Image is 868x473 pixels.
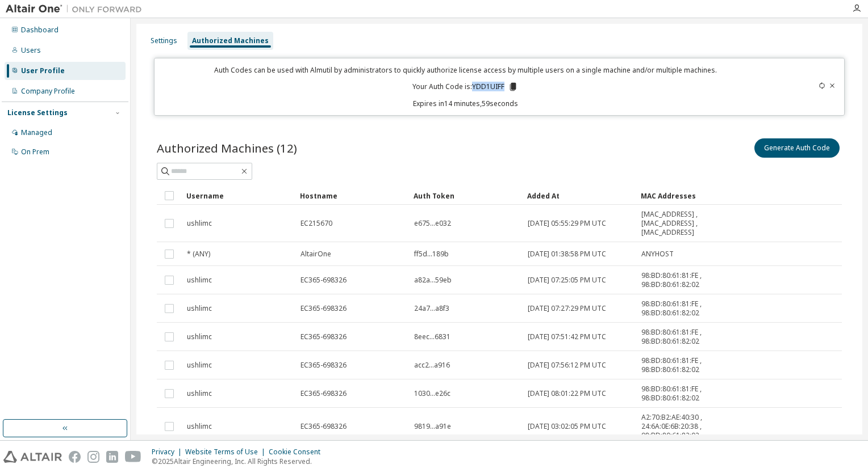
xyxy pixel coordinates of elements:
[414,422,451,431] span: 9819...a91e
[528,219,606,228] span: [DATE] 05:55:29 PM UTC
[7,108,68,117] div: License Settings
[754,138,840,158] button: Generate Auth Code
[641,328,716,346] span: 98:BD:80:61:81:FE , 98:BD:80:61:82:02
[269,447,327,457] div: Cookie Consent
[21,87,75,96] div: Company Profile
[21,147,49,157] div: On Prem
[157,140,297,156] span: Authorized Machines (12)
[528,276,606,285] span: [DATE] 07:25:05 PM UTC
[641,413,716,440] span: A2:70:B2:AE:40:30 , 24:6A:0E:6B:20:38 , 98:BD:80:61:82:02
[21,26,59,35] div: Dashboard
[414,332,450,341] span: 8eec...6831
[641,187,717,205] div: MAC Addresses
[641,210,716,237] span: [MAC_ADDRESS] , [MAC_ADDRESS] , [MAC_ADDRESS]
[152,457,327,466] p: © 2025 Altair Engineering, Inc. All Rights Reserved.
[301,361,347,370] span: EC365-698326
[528,250,606,259] span: [DATE] 01:38:58 PM UTC
[301,304,347,313] span: EC365-698326
[528,304,606,313] span: [DATE] 07:27:29 PM UTC
[187,219,212,228] span: ushlimc
[187,361,212,370] span: ushlimc
[641,356,716,374] span: 98:BD:80:61:81:FE , 98:BD:80:61:82:02
[528,361,606,370] span: [DATE] 07:56:12 PM UTC
[187,422,212,431] span: ushlimc
[21,128,52,137] div: Managed
[641,250,674,259] span: ANYHOST
[187,304,212,313] span: ushlimc
[187,276,212,285] span: ushlimc
[412,82,518,92] p: Your Auth Code is: YDD1UIFF
[528,332,606,341] span: [DATE] 07:51:42 PM UTC
[186,187,291,205] div: Username
[106,451,118,463] img: linkedin.svg
[641,271,716,289] span: 98:BD:80:61:81:FE , 98:BD:80:61:82:02
[414,304,449,313] span: 24a7...a8f3
[300,187,404,205] div: Hostname
[414,187,518,205] div: Auth Token
[641,385,716,403] span: 98:BD:80:61:81:FE , 98:BD:80:61:82:02
[187,332,212,341] span: ushlimc
[414,250,449,259] span: ff5d...189b
[152,447,185,457] div: Privacy
[161,99,770,108] p: Expires in 14 minutes, 59 seconds
[414,389,450,398] span: 1030...e26c
[414,219,451,228] span: e675...e032
[301,332,347,341] span: EC365-698326
[6,3,148,15] img: Altair One
[87,451,99,463] img: instagram.svg
[414,276,452,285] span: a82a...59eb
[528,389,606,398] span: [DATE] 08:01:22 PM UTC
[21,46,41,55] div: Users
[69,451,81,463] img: facebook.svg
[301,422,347,431] span: EC365-698326
[185,447,269,457] div: Website Terms of Use
[301,219,332,228] span: EC215670
[125,451,141,463] img: youtube.svg
[414,361,450,370] span: acc2...a916
[151,36,177,45] div: Settings
[3,451,62,463] img: altair_logo.svg
[301,250,331,259] span: AltairOne
[301,276,347,285] span: EC365-698326
[527,187,632,205] div: Added At
[21,66,65,75] div: User Profile
[187,250,210,259] span: * (ANY)
[301,389,347,398] span: EC365-698326
[641,299,716,318] span: 98:BD:80:61:81:FE , 98:BD:80:61:82:02
[528,422,606,431] span: [DATE] 03:02:05 PM UTC
[161,65,770,75] p: Auth Codes can be used with Almutil by administrators to quickly authorize license access by mult...
[192,36,269,45] div: Authorized Machines
[187,389,212,398] span: ushlimc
